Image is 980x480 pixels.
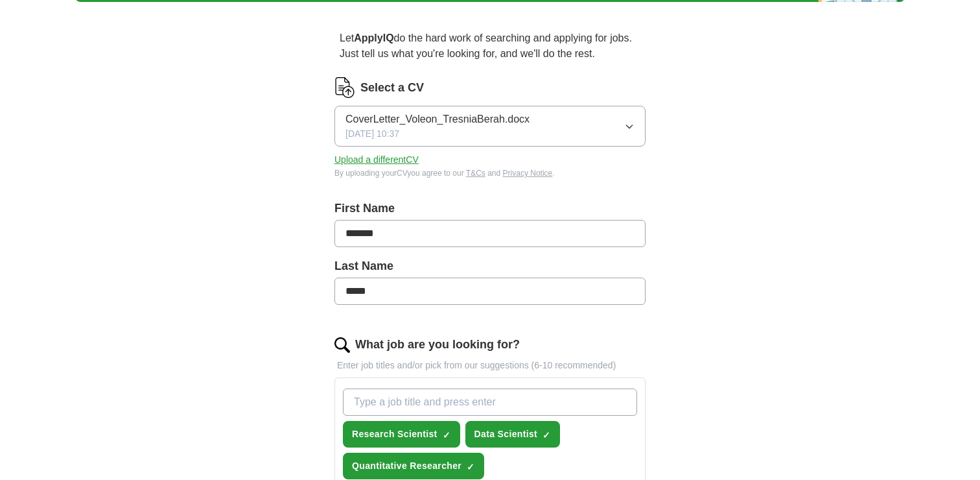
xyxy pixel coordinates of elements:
[443,430,450,440] span: ✓
[542,430,550,440] span: ✓
[334,200,646,217] label: First Name
[355,336,520,354] label: What job are you looking for?
[334,359,646,372] p: Enter job titles and/or pick from our suggestions (6-10 recommended)
[354,32,393,43] strong: ApplyIQ
[466,169,485,178] a: T&Cs
[352,459,461,473] span: Quantitative Researcher
[345,127,399,141] span: [DATE] 10:37
[352,427,437,441] span: Research Scientist
[334,167,646,179] div: By uploading your CV you agree to our and .
[345,112,530,127] span: CoverLetter_Voleon_TresniaBerah.docx
[467,462,474,472] span: ✓
[334,153,419,167] button: Upload a differentCV
[343,453,484,479] button: Quantitative Researcher✓
[334,25,646,67] p: Let do the hard work of searching and applying for jobs. Just tell us what you're looking for, an...
[465,421,561,448] button: Data Scientist✓
[343,389,637,416] input: Type a job title and press enter
[334,77,355,98] img: CV Icon
[474,427,538,441] span: Data Scientist
[360,79,424,97] label: Select a CV
[503,169,553,178] a: Privacy Notice
[334,337,350,353] img: search.png
[334,106,646,147] button: CoverLetter_Voleon_TresniaBerah.docx[DATE] 10:37
[343,421,460,448] button: Research Scientist✓
[334,258,646,275] label: Last Name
